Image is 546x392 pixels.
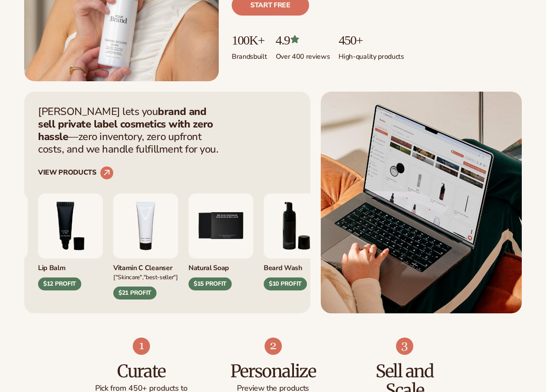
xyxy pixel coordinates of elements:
[113,258,178,273] div: Vitamin C Cleanser
[264,258,329,273] div: Beard Wash
[188,194,253,258] img: Nature bar of soap.
[188,258,253,273] div: Natural Soap
[264,194,329,291] div: 6 / 9
[38,105,224,155] p: [PERSON_NAME] lets you —zero inventory, zero upfront costs, and we handle fulfillment for you.
[321,92,522,313] img: Shopify Image 5
[133,338,150,355] img: Shopify Image 7
[232,47,267,61] p: Brands built
[38,105,213,143] strong: brand and sell private label cosmetics with zero hassle
[264,277,307,290] div: $10 PROFIT
[264,194,329,258] img: Foaming beard wash.
[113,194,178,300] div: 4 / 9
[38,194,103,258] img: Smoothing lip balm.
[224,362,322,381] h3: Personalize
[276,33,330,47] p: 4.9
[38,258,103,273] div: Lip Balm
[276,47,330,61] p: Over 400 reviews
[113,287,156,300] div: $21 PROFIT
[93,362,190,381] h3: Curate
[265,338,282,355] img: Shopify Image 8
[38,194,103,291] div: 3 / 9
[38,166,114,180] a: VIEW PRODUCTS
[113,194,178,258] img: Vitamin c cleanser.
[232,33,267,47] p: 100K+
[338,33,404,47] p: 450+
[188,277,232,290] div: $15 PROFIT
[396,338,413,355] img: Shopify Image 9
[38,277,81,290] div: $12 PROFIT
[188,194,253,291] div: 5 / 9
[338,47,404,61] p: High-quality products
[113,272,178,281] div: ["Skincare","Best-seller"]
